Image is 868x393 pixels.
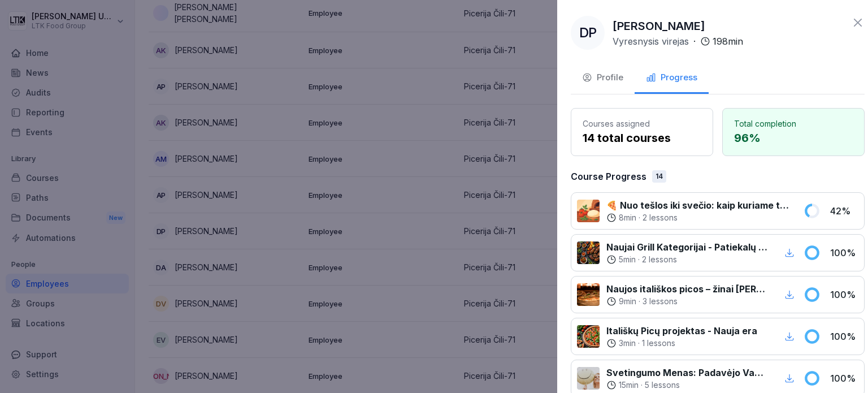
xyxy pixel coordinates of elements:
[830,246,858,260] p: 100 %
[606,296,769,307] div: ·
[646,71,697,84] div: Progress
[606,366,769,379] p: Svetingumo Menas: Padavėjo Vadovas
[606,282,769,296] p: Naujos itališkos picos – žinai [PERSON_NAME]?
[571,63,635,94] button: Profile
[606,324,757,338] p: Itališkų Picų projektas - Nauja era
[619,212,636,223] p: 8 min
[613,18,705,34] p: [PERSON_NAME]
[606,338,757,349] div: ·
[606,198,790,212] p: 🍕 Nuo tešlos iki svečio: kaip kuriame tobulą picą kasdien
[606,254,769,265] div: ·
[734,129,853,146] p: 96 %
[571,16,605,50] div: DP
[830,204,858,218] p: 42 %
[652,170,666,183] div: 14
[606,379,769,391] div: ·
[643,212,678,223] p: 2 lessons
[830,372,858,385] p: 100 %
[642,254,677,265] p: 2 lessons
[582,71,623,84] div: Profile
[606,240,769,254] p: Naujai Grill Kategorijai - Patiekalų Pristatymas ir Rekomendacijos
[583,118,701,129] p: Courses assigned
[619,379,639,391] p: 15 min
[606,212,790,223] div: ·
[635,63,709,94] button: Progress
[830,288,858,301] p: 100 %
[613,34,743,48] div: ·
[619,338,636,349] p: 3 min
[830,330,858,343] p: 100 %
[734,118,853,129] p: Total completion
[645,379,680,391] p: 5 lessons
[619,254,636,265] p: 5 min
[713,34,743,48] p: 198 min
[619,296,636,307] p: 9 min
[643,296,678,307] p: 3 lessons
[642,338,675,349] p: 1 lessons
[583,129,701,146] p: 14 total courses
[571,170,646,183] p: Course Progress
[613,34,689,48] p: Vyresnysis virejas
